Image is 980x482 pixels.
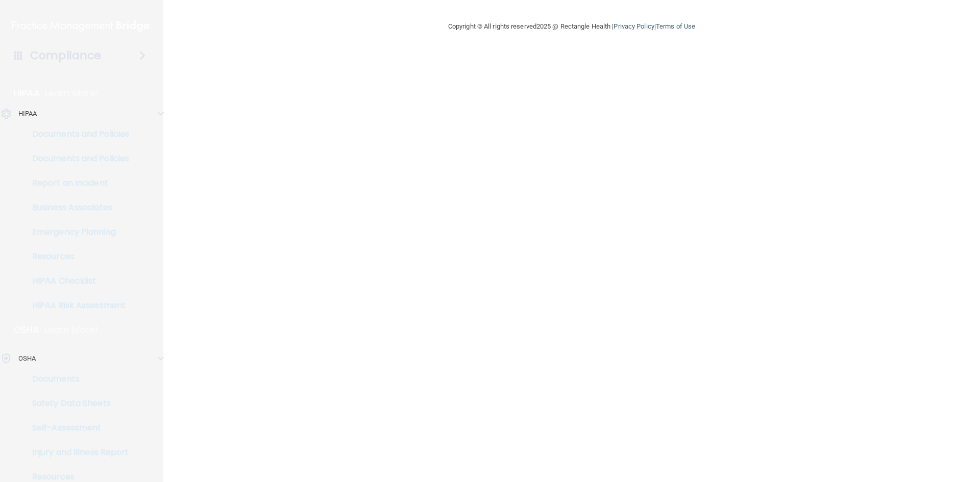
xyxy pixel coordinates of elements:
[18,108,37,120] p: HIPAA
[14,87,40,99] p: HIPAA
[7,447,146,458] p: Injury and Illness Report
[385,10,758,43] div: Copyright © All rights reserved 2025 @ Rectangle Health | |
[7,472,146,482] p: Resources
[14,324,39,336] p: OSHA
[614,22,654,30] a: Privacy Policy
[7,202,146,213] p: Business Associates
[7,300,146,311] p: HIPAA Risk Assessment
[7,154,146,164] p: Documents and Policies
[30,48,101,63] h4: Compliance
[7,423,146,433] p: Self-Assessment
[44,324,99,336] p: Learn More!
[7,227,146,237] p: Emergency Planning
[18,352,36,365] p: OSHA
[7,374,146,384] p: Documents
[656,22,695,30] a: Terms of Use
[7,276,146,286] p: HIPAA Checklist
[12,16,151,36] img: PMB logo
[7,398,146,409] p: Safety Data Sheets
[7,129,146,139] p: Documents and Policies
[7,251,146,262] p: Resources
[45,87,99,99] p: Learn More!
[7,178,146,188] p: Report an Incident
